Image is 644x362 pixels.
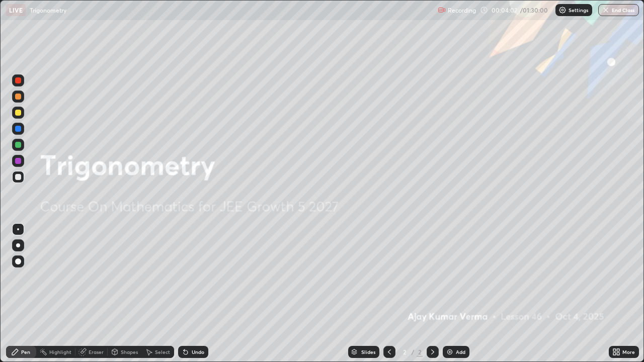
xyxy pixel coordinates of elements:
div: / [412,349,415,355]
div: Eraser [89,349,104,354]
p: Recording [448,7,476,14]
div: Shapes [121,349,138,354]
img: add-slide-button [446,348,454,356]
div: 2 [399,349,410,355]
p: Settings [569,8,588,13]
img: class-settings-icons [558,6,567,14]
div: Select [155,349,170,354]
p: LIVE [9,6,23,14]
div: 2 [417,347,423,356]
img: recording.375f2c34.svg [438,6,446,14]
button: End Class [598,4,639,16]
p: Trigonometry [30,6,66,14]
div: Pen [21,349,30,354]
div: Undo [192,349,204,354]
img: end-class-cross [602,6,610,14]
div: Slides [361,349,375,354]
div: Add [456,349,465,354]
div: Highlight [49,349,71,354]
div: More [622,349,635,354]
